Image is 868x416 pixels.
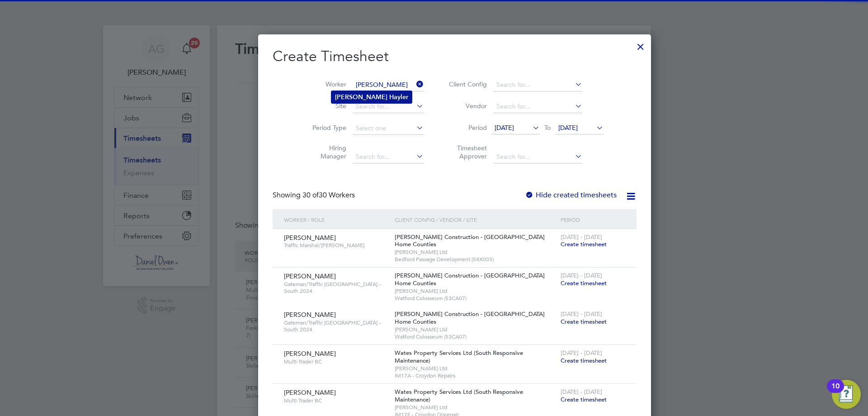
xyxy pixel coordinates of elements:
span: [PERSON_NAME] Construction - [GEOGRAPHIC_DATA] Home Counties [395,310,545,325]
div: 10 [831,386,840,398]
span: [DATE] - [DATE] [561,388,602,396]
span: [PERSON_NAME] [284,349,336,358]
label: Worker [306,80,346,88]
input: Search for... [353,100,424,113]
span: [PERSON_NAME] [284,311,336,319]
label: Hiring Manager [306,144,346,160]
span: Create timesheet [561,357,607,364]
span: [PERSON_NAME] Construction - [GEOGRAPHIC_DATA] Home Counties [395,272,545,287]
span: [PERSON_NAME] Ltd [395,287,556,295]
span: Wates Property Services Ltd (South Responsive Maintenance) [395,388,523,403]
span: Create timesheet [561,396,607,403]
button: Open Resource Center, 10 new notifications [832,380,861,409]
span: Gateman/Traffic [GEOGRAPHIC_DATA] - South 2024 [284,319,388,333]
span: [PERSON_NAME] Ltd [395,249,556,256]
label: Period [446,124,487,132]
span: [DATE] - [DATE] [561,233,602,241]
span: [PERSON_NAME] [284,272,336,280]
span: [DATE] - [DATE] [561,349,602,357]
span: [PERSON_NAME] Construction - [GEOGRAPHIC_DATA] Home Counties [395,233,545,249]
label: Timesheet Approver [446,144,487,160]
label: Client Config [446,80,487,88]
label: Hide created timesheets [525,191,617,200]
span: Multi-Trader BC [284,397,388,404]
label: Period Type [306,124,346,132]
span: [DATE] - [DATE] [561,272,602,279]
span: IM17A - Croydon Repairs [395,372,556,379]
div: Period [558,209,627,230]
h2: Create Timesheet [273,47,637,66]
span: [DATE] [495,124,514,132]
input: Search for... [353,79,424,91]
span: Watford Colosseum (53CA07) [395,333,556,340]
span: Multi-Trader BC [284,358,388,365]
div: Worker / Role [282,209,392,230]
input: Search for... [353,151,424,163]
span: Gateman/Traffic [GEOGRAPHIC_DATA] - South 2024 [284,281,388,295]
label: Vendor [446,102,487,110]
span: Create timesheet [561,240,607,248]
span: [DATE] [558,124,578,132]
span: [PERSON_NAME] Ltd [395,404,556,411]
span: [PERSON_NAME] [284,388,336,397]
div: Showing [273,191,357,200]
input: Search for... [493,79,582,91]
span: [PERSON_NAME] Ltd [395,365,556,372]
span: Create timesheet [561,279,607,287]
b: Hayler [389,93,408,101]
div: Client Config / Vendor / Site [392,209,558,230]
span: 30 Workers [302,191,355,200]
input: Search for... [493,151,582,163]
span: Wates Property Services Ltd (South Responsive Maintenance) [395,349,523,364]
span: To [542,122,553,134]
b: [PERSON_NAME] [335,93,387,101]
span: Create timesheet [561,318,607,325]
span: Traffic Marshal/[PERSON_NAME] [284,242,388,249]
span: [PERSON_NAME] Ltd [395,326,556,333]
label: Site [306,102,346,110]
span: 30 of [302,191,319,200]
span: [PERSON_NAME] [284,234,336,242]
span: [DATE] - [DATE] [561,310,602,318]
span: Watford Colosseum (53CA07) [395,295,556,302]
input: Select one [353,122,424,135]
span: Bedford Passage Development (54X003) [395,256,556,263]
input: Search for... [493,100,582,113]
